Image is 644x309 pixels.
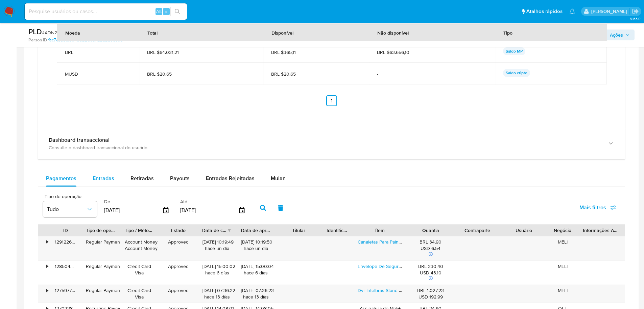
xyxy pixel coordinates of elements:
b: Person ID [28,37,47,43]
span: # ADIv2qGiXGFVID3b2d1Yex9p [42,29,106,36]
a: fec7cba61ff9045622b03722a2b9d399 [48,37,127,43]
span: Alt [156,8,162,15]
a: Sair [632,8,639,15]
button: search-icon [170,7,184,16]
b: PLD [28,26,42,37]
span: s [165,8,167,15]
a: Notificações [569,8,575,14]
button: Ações [605,30,635,40]
span: 3.163.0 [630,16,641,21]
input: Pesquise usuários ou casos... [25,7,187,16]
span: Ações [610,30,623,40]
p: lucas.portella@mercadolivre.com [591,8,629,15]
span: Atalhos rápidos [526,8,563,15]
